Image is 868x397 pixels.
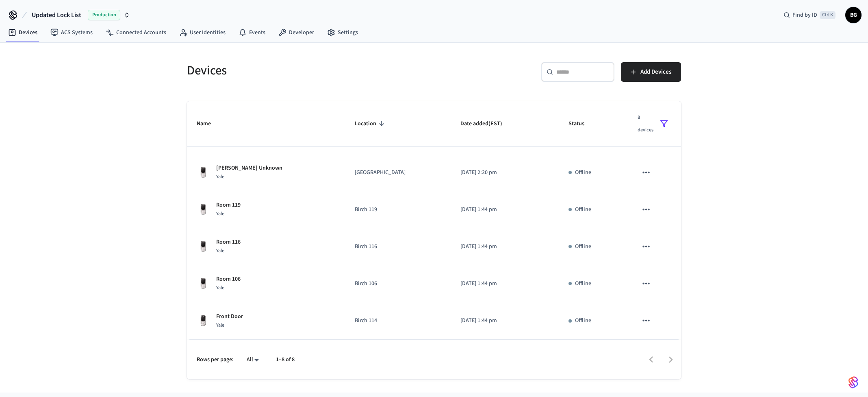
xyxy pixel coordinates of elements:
[460,118,513,130] span: Date added(EST)
[197,166,210,179] img: Yale Assure Touchscreen Wifi Smart Lock, Satin Nickel, Front
[355,168,441,177] p: [GEOGRAPHIC_DATA]
[355,242,441,251] p: Birch 116
[575,242,591,251] p: Offline
[44,25,99,40] a: ACS Systems
[460,205,549,214] p: [DATE] 1:44 pm
[460,316,549,325] p: [DATE] 1:44 pm
[197,118,221,130] span: Name
[355,316,441,325] p: Birch 114
[216,164,282,172] p: [PERSON_NAME] Unknown
[216,238,241,246] p: Room 116
[216,247,224,254] span: Yale
[216,275,241,284] p: Room 106
[187,62,429,79] h5: Devices
[276,356,295,364] p: 1–8 of 8
[99,25,173,40] a: Connected Accounts
[321,25,365,40] a: Settings
[792,11,817,19] span: Find by ID
[216,210,224,217] span: Yale
[460,168,549,177] p: [DATE] 2:20 pm
[355,118,387,130] span: Location
[845,7,861,23] button: BG
[197,240,210,253] img: Yale Assure Touchscreen Wifi Smart Lock, Satin Nickel, Front
[355,205,441,214] p: Birch 119
[197,203,210,216] img: Yale Assure Touchscreen Wifi Smart Lock, Satin Nickel, Front
[88,10,120,20] span: Production
[846,8,861,22] span: BG
[216,322,224,329] span: Yale
[272,25,321,40] a: Developer
[460,279,549,288] p: [DATE] 1:44 pm
[243,354,263,366] div: All
[197,314,210,327] img: Yale Assure Touchscreen Wifi Smart Lock, Satin Nickel, Front
[232,25,272,40] a: Events
[848,376,858,389] img: SeamLogoGradient.69752ec5.svg
[460,242,549,251] p: [DATE] 1:44 pm
[575,168,591,177] p: Offline
[216,201,241,209] p: Room 119
[640,67,671,77] span: Add Devices
[355,279,441,288] p: Birch 106
[569,118,595,130] span: Status
[173,25,232,40] a: User Identities
[2,25,44,40] a: Devices
[575,279,591,288] p: Offline
[197,277,210,290] img: Yale Assure Touchscreen Wifi Smart Lock, Satin Nickel, Front
[216,284,224,291] span: Yale
[638,114,653,133] span: 8 devices
[621,62,681,82] button: Add Devices
[820,11,835,19] span: Ctrl K
[575,316,591,325] p: Offline
[32,10,81,20] span: Updated Lock List
[575,205,591,214] p: Offline
[216,173,224,180] span: Yale
[197,356,234,364] p: Rows per page:
[777,8,842,22] div: Find by IDCtrl K
[216,312,243,321] p: Front Door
